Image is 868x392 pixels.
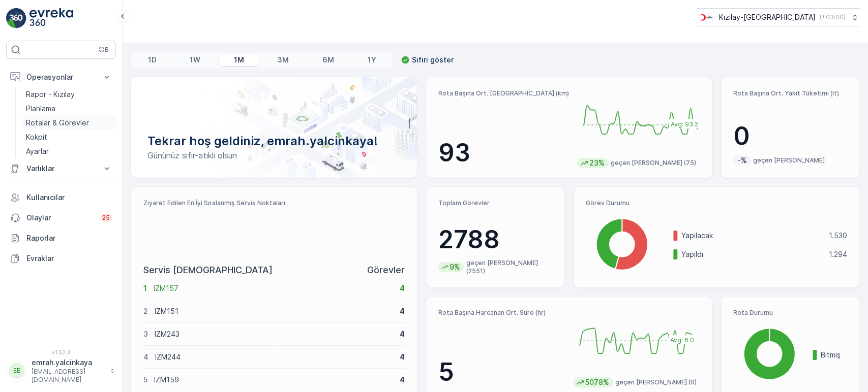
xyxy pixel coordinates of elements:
[753,156,825,165] p: geçen [PERSON_NAME]
[22,87,116,102] a: Rapor - Kızılay
[400,306,405,316] p: 4
[611,159,696,167] p: geçen [PERSON_NAME] (75)
[6,357,116,384] button: EEemrah.yalcinkaya[EMAIL_ADDRESS][DOMAIN_NAME]
[586,199,847,207] p: Görev Durumu
[143,352,148,362] p: 4
[412,55,454,65] p: Sıfırı göster
[438,224,552,255] p: 2788
[26,164,96,174] p: Varlıklar
[697,12,715,23] img: k%C4%B1z%C4%B1lay_jywRncg.png
[466,259,552,275] p: geçen [PERSON_NAME] (2551)
[829,249,847,259] p: 1.294
[22,116,116,130] a: Rotalar & Görevler
[32,357,105,368] p: emrah.yalcinkaya
[277,55,289,65] p: 3M
[681,249,822,259] p: Yapıldı
[29,8,73,28] img: logo_light-DOdMpM7g.png
[736,155,748,166] p: -%
[400,375,405,385] p: 4
[400,283,405,293] p: 4
[681,231,822,241] p: Yapılacak
[26,233,112,243] p: Raporlar
[438,89,569,97] p: Rota Başına Ort. [GEOGRAPHIC_DATA] (km)
[367,55,376,65] p: 1Y
[6,67,116,87] button: Operasyonlar
[6,349,116,355] span: v 1.52.3
[155,329,393,339] p: IZM243
[6,158,116,179] button: Varlıklar
[733,309,847,317] p: Rota Durumu
[584,377,610,387] p: 5078%
[234,55,244,65] p: 1M
[6,228,116,248] a: Raporlar
[448,262,461,272] p: 9%
[26,118,89,128] p: Rotalar & Görevler
[9,363,25,379] div: EE
[143,375,147,385] p: 5
[733,89,847,97] p: Rota Başına Ort. Yakıt Tüketimi (lt)
[26,146,49,156] p: Ayarlar
[6,8,26,28] img: logo
[438,199,552,207] p: Toplam Görevler
[588,158,606,168] p: 23%
[143,329,148,339] p: 3
[820,13,846,21] p: ( +03:00 )
[26,132,47,142] p: Kokpit
[22,130,116,144] a: Kokpit
[22,144,116,158] a: Ayarlar
[615,378,697,386] p: geçen [PERSON_NAME] (0)
[102,214,110,222] p: 25
[322,55,334,65] p: 6M
[154,375,393,385] p: IZM159
[6,248,116,269] a: Evraklar
[99,46,109,54] p: ⌘B
[26,89,75,100] p: Rapor - Kızılay
[190,55,200,65] p: 1W
[26,253,112,264] p: Evraklar
[6,187,116,208] a: Kullanıcılar
[32,368,105,384] p: [EMAIL_ADDRESS][DOMAIN_NAME]
[155,306,393,316] p: IZM151
[400,329,405,339] p: 4
[719,12,816,22] p: Kızılay-[GEOGRAPHIC_DATA]
[154,283,393,293] p: IZM157
[400,352,405,362] p: 4
[26,72,96,82] p: Operasyonlar
[438,138,569,168] p: 93
[22,102,116,116] a: Planlama
[367,263,405,277] p: Görevler
[733,121,847,151] p: 0
[6,208,116,228] a: Olaylar25
[697,8,860,26] button: Kızılay-[GEOGRAPHIC_DATA](+03:00)
[26,213,94,223] p: Olaylar
[143,199,405,207] p: Ziyaret Edilen En İyi Sıralanmış Servis Noktaları
[26,104,55,114] p: Planlama
[143,306,148,316] p: 2
[155,352,393,362] p: IZM244
[829,231,847,241] p: 1.530
[438,309,565,317] p: Rota Başına Harcanan Ort. Süre (hr)
[821,350,847,360] p: Bitmiş
[143,263,273,277] p: Servis [DEMOGRAPHIC_DATA]
[147,149,401,161] p: Gününüz sıfır-atıklı olsun
[26,192,112,203] p: Kullanıcılar
[148,55,157,65] p: 1D
[147,133,401,149] p: Tekrar hoş geldiniz, emrah.yalcinkaya!
[438,357,565,387] p: 5
[143,283,147,293] p: 1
